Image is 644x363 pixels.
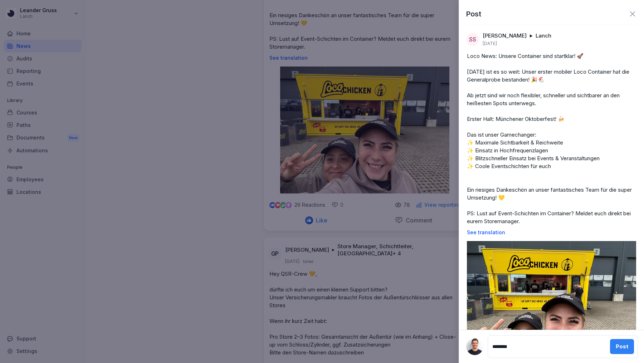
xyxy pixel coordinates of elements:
div: SS [466,33,479,46]
p: See translation [467,230,636,235]
div: Post [616,343,628,350]
p: Loco News: Unsere Container sind startklar! 🚀 [DATE] ist es so weit: Unser erster mobiler Loco Co... [467,52,636,225]
p: [DATE] [483,41,497,46]
img: l5aexj2uen8fva72jjw1hczl.png [466,338,483,355]
p: [PERSON_NAME] [483,32,527,39]
p: Lanch [536,32,551,39]
p: Post [466,9,481,19]
button: Post [610,339,634,354]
